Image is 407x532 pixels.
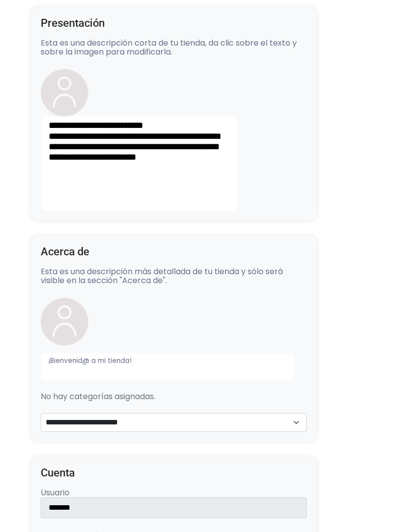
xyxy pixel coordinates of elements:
[41,467,307,479] h4: Cuenta
[41,267,307,285] p: Esta es una descripción más detallada de tu tienda y sólo será visible en la sección "Acerca de".
[41,488,69,497] label: Usuario
[41,39,307,56] p: Esta es una descripción corta de tu tienda, da clic sobre el texto y sobre la imagen para modific...
[41,17,307,30] h4: Presentación
[41,392,155,401] p: No hay categorías asignadas.
[41,245,307,258] h4: Acerca de
[41,354,295,380] p: ¡Bienvenid@ a mi tienda!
